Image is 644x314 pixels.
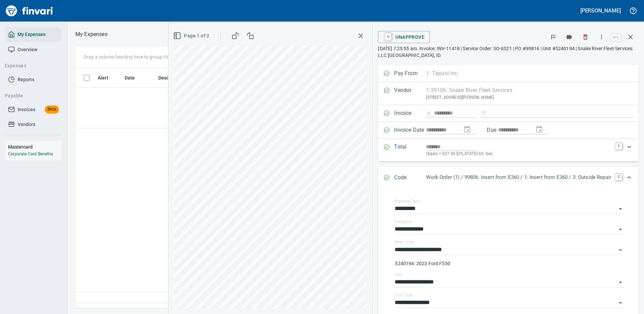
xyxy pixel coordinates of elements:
[395,293,413,297] label: Cost Type
[84,54,182,60] p: Drag a column heading here to group the table
[579,5,622,16] button: [PERSON_NAME]
[5,62,56,70] span: Expenses
[594,30,609,44] button: More
[395,240,415,244] label: Work Order
[378,45,639,59] p: [DATE] 7:25:55 am. Invoice: INV-11418 | Service Order: SO-6321 | PO #99816 | Unit #5240194 | Snak...
[615,174,622,180] a: C
[395,273,403,277] label: Item
[125,74,144,82] span: Date
[18,75,34,84] span: Reports
[75,30,107,38] p: My Expenses
[125,74,135,82] span: Date
[616,245,625,255] button: Open
[578,30,593,44] button: Discard
[615,143,622,150] a: T
[5,92,56,100] span: Payable
[5,42,62,57] a: Overview
[616,204,625,214] button: Open
[45,105,59,113] span: Beta
[616,298,625,308] button: Open
[378,167,639,189] div: Expand
[158,74,184,82] span: Description
[75,30,107,38] nav: breadcrumb
[158,74,192,82] span: Description
[426,151,611,157] p: (basis + $27.45 [US_STATE] 6% tax)
[395,199,420,203] label: Expense Type
[395,260,624,267] p: 5240194: 2023 Ford F550
[378,31,430,43] button: UUnapprove
[18,45,37,54] span: Overview
[2,60,58,72] button: Expenses
[616,225,625,234] button: Open
[562,30,577,44] button: Labels
[394,174,426,182] p: Code
[385,33,391,40] a: U
[8,143,62,151] h6: Mastercard
[395,220,412,224] label: Company
[18,105,35,114] span: Invoices
[383,31,424,43] span: Unapprove
[4,3,55,19] img: Finvari
[611,34,621,41] a: esc
[5,72,62,87] a: Reports
[546,30,560,44] button: Flag
[580,7,621,14] h5: [PERSON_NAME]
[616,278,625,287] button: Open
[394,143,426,157] p: Total
[5,27,62,42] a: My Expenses
[426,174,611,181] p: Work Order (1) / 99806: Insert from E360 / 1: Insert from E360 / 3: Outside Repair
[378,139,639,161] div: Expand
[18,30,45,39] span: My Expenses
[8,152,53,156] a: Corporate Card Benefits
[174,32,209,40] span: Page 1 of 2
[2,90,58,102] button: Payable
[18,120,35,129] span: Vendors
[5,102,62,117] a: InvoicesBeta
[98,74,117,82] span: Alert
[609,29,639,45] span: Close invoice
[172,30,212,42] button: Page 1 of 2
[5,117,62,132] a: Vendors
[98,74,108,82] span: Alert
